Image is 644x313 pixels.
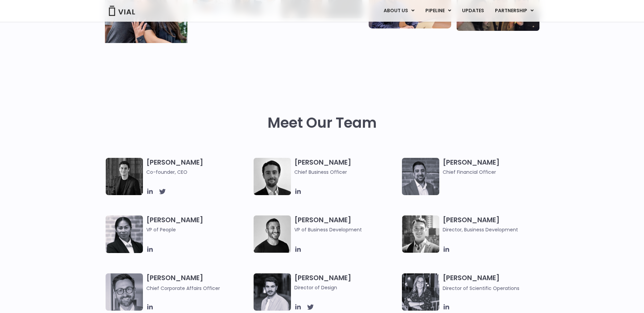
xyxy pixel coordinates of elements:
[443,226,547,233] span: Director, Business Development
[294,273,399,291] h3: [PERSON_NAME]
[146,168,251,176] span: Co-founder, CEO
[294,284,399,291] span: Director of Design
[254,273,291,311] img: Headshot of smiling man named Albert
[294,215,399,233] h3: [PERSON_NAME]
[146,215,251,243] h3: [PERSON_NAME]
[457,5,489,17] a: UPDATES
[108,6,135,16] img: Vial Logo
[146,158,251,176] h3: [PERSON_NAME]
[106,215,143,253] img: Catie
[294,158,399,176] h3: [PERSON_NAME]
[490,5,539,17] a: PARTNERSHIPMenu Toggle
[254,158,291,195] img: A black and white photo of a man in a suit holding a vial.
[146,273,251,292] h3: [PERSON_NAME]
[294,168,399,176] span: Chief Business Officer
[443,273,547,292] h3: [PERSON_NAME]
[402,215,439,253] img: A black and white photo of a smiling man in a suit at ARVO 2023.
[146,226,251,233] span: VP of People
[146,285,220,292] span: Chief Corporate Affairs Officer
[268,115,377,131] h2: Meet Our Team
[106,158,143,195] img: A black and white photo of a man in a suit attending a Summit.
[402,158,439,195] img: Headshot of smiling man named Samir
[443,168,547,176] span: Chief Financial Officer
[254,215,291,253] img: A black and white photo of a man smiling.
[443,158,547,176] h3: [PERSON_NAME]
[443,215,547,233] h3: [PERSON_NAME]
[420,5,456,17] a: PIPELINEMenu Toggle
[378,5,420,17] a: ABOUT USMenu Toggle
[106,273,143,311] img: Paolo-M
[443,285,519,292] span: Director of Scientific Operations
[402,273,439,311] img: Headshot of smiling woman named Sarah
[294,226,399,233] span: VP of Business Development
